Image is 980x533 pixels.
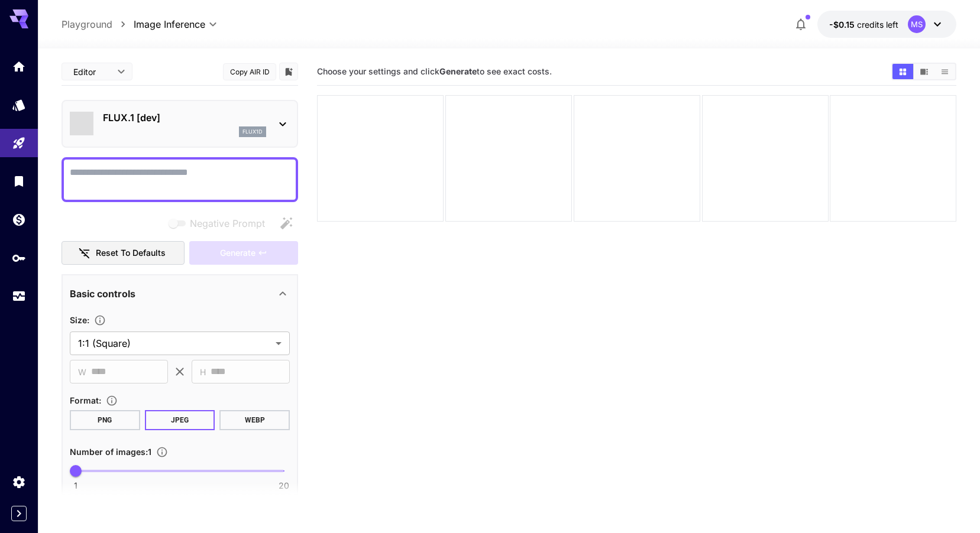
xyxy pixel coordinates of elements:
span: Editor [73,66,110,78]
div: Usage [12,289,26,304]
div: Wallet [12,212,26,227]
b: Generate [439,66,477,76]
div: -$0.14569 [829,18,898,31]
span: credits left [857,19,898,30]
span: Size : [70,315,89,325]
button: PNG [70,410,140,430]
span: W [78,365,86,379]
button: Specify how many images to generate in a single request. Each image generation will be charged se... [151,446,173,458]
button: Choose the file format for the output image. [101,395,122,407]
button: Add to library [283,64,294,79]
button: Show images in list view [934,64,955,79]
button: Show images in grid view [892,64,913,79]
span: Format : [70,395,101,405]
div: Show images in grid viewShow images in video viewShow images in list view [891,63,956,80]
div: Settings [12,474,26,489]
div: Models [12,97,26,112]
button: Adjust the dimensions of the generated image by specifying its width and height in pixels, or sel... [89,314,111,326]
button: -$0.14569MS [817,11,956,38]
span: Negative prompts are not compatible with the selected model. [166,216,274,230]
div: Home [12,59,26,74]
button: Reset to defaults [62,241,185,265]
button: Show images in video view [914,64,934,79]
span: Number of images : 1 [70,447,151,457]
span: H [200,365,206,379]
div: Basic controls [70,279,290,308]
div: FLUX.1 [dev]flux1d [70,106,290,142]
span: 1:1 (Square) [78,336,271,350]
div: Playground [12,136,26,151]
div: Library [12,174,26,188]
a: Playground [62,17,112,31]
p: FLUX.1 [dev] [103,110,266,125]
button: WEBP [219,410,290,430]
span: Choose your settings and click to see exact costs. [317,66,552,76]
span: Image Inference [134,17,205,31]
button: Copy AIR ID [223,63,276,80]
nav: breadcrumb [62,17,134,31]
span: Negative Prompt [190,216,265,230]
span: -$0.15 [829,19,857,30]
button: JPEG [145,410,215,430]
p: Basic controls [70,287,135,301]
button: Expand sidebar [11,506,27,521]
span: 20 [279,480,289,492]
div: MS [908,15,926,33]
div: API Keys [12,251,26,265]
p: flux1d [242,128,263,136]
